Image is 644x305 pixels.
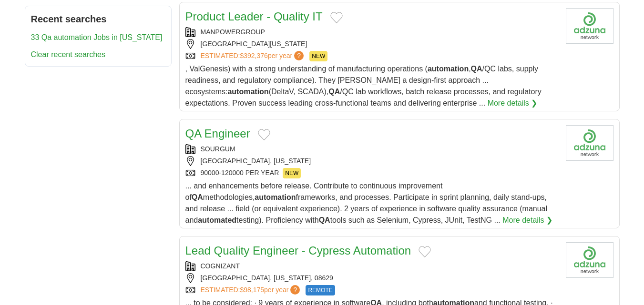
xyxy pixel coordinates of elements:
h2: Recent searches [31,12,165,26]
img: Company logo [566,8,613,44]
span: NEW [309,51,327,61]
div: SOURGUM [185,144,558,154]
span: $98,175 [240,286,264,294]
span: NEW [283,168,301,178]
strong: QA [192,193,203,201]
strong: automation [227,88,268,96]
strong: automation [255,193,296,201]
button: Add to favorite jobs [330,12,343,23]
img: Cognizant logo [566,242,613,278]
strong: automation [428,65,469,73]
a: Product Leader - Quality IT [185,10,323,23]
a: Lead Quality Engineer - Cypress Automation [185,244,411,257]
span: ? [290,285,300,295]
span: ... and enhancements before release. Contribute to continuous improvement of methodologies, frame... [185,182,548,224]
span: $392,376 [240,52,267,59]
button: Add to favorite jobs [419,246,431,257]
span: , ValGenesis) with a strong understanding of manufacturing operations ( , /QC labs, supply readin... [185,65,542,107]
div: 90000-120000 PER YEAR [185,168,558,178]
a: COGNIZANT [201,262,240,270]
strong: QA [328,88,340,96]
a: QA Engineer [185,127,250,140]
a: More details ❯ [502,215,552,226]
div: MANPOWERGROUP [185,27,558,37]
a: ESTIMATED:$392,376per year? [201,51,306,61]
strong: automated [198,216,236,224]
a: ESTIMATED:$98,175per year? [201,285,302,295]
div: [GEOGRAPHIC_DATA][US_STATE] [185,39,558,49]
strong: QA [471,65,482,73]
div: [GEOGRAPHIC_DATA], [US_STATE] [185,156,558,166]
button: Add to favorite jobs [258,129,270,140]
img: Company logo [566,125,613,161]
a: More details ❯ [488,98,538,109]
span: REMOTE [306,285,335,295]
a: 33 Qa automation Jobs in [US_STATE] [31,33,163,41]
strong: QA [319,216,330,224]
span: ? [294,51,304,60]
div: [GEOGRAPHIC_DATA], [US_STATE], 08629 [185,273,558,283]
a: Clear recent searches [31,50,106,59]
